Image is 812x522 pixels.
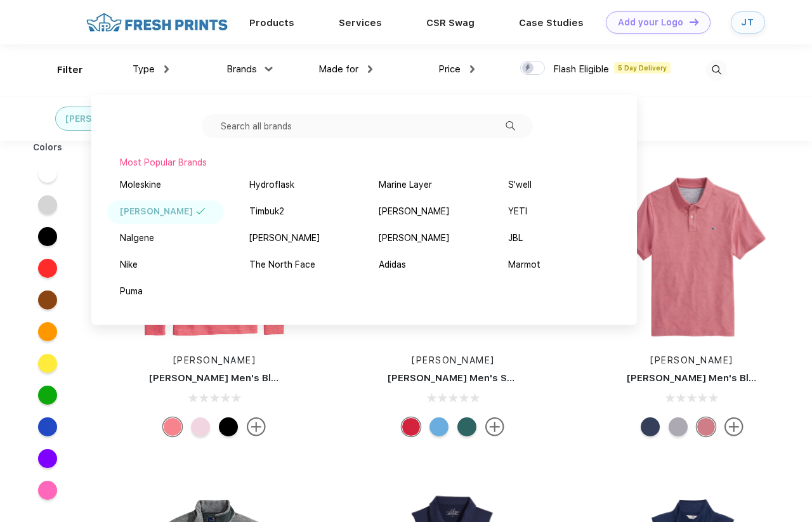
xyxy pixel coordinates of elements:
div: [PERSON_NAME] [65,112,138,126]
div: [PERSON_NAME] [120,205,193,218]
div: Adidas [379,258,406,271]
div: Most Popular Brands [120,156,608,169]
div: Puma [120,285,143,298]
span: Price [438,63,461,75]
img: dropdown.png [470,65,475,73]
div: [PERSON_NAME] [379,205,449,218]
div: Deep Bay [641,417,660,436]
img: more.svg [247,417,266,436]
div: Hydroflask [249,178,294,192]
a: Products [249,17,294,29]
a: [PERSON_NAME] [412,355,495,365]
div: Nike [120,258,138,271]
span: 5 Day Delivery [614,62,671,74]
div: [PERSON_NAME] [379,232,449,245]
span: Type [133,63,155,75]
img: dropdown.png [368,65,372,73]
div: The North Face [249,258,315,271]
div: Lobster Reef [697,417,716,436]
img: desktop_search.svg [706,60,727,81]
div: Nalgene [120,232,154,245]
div: Grass [457,417,476,436]
div: Moleskine [120,178,161,192]
a: [PERSON_NAME] Men's Sankaty Performance Quarter-Zip [388,372,667,384]
div: Barracuda [669,417,688,436]
div: Coastline [429,417,449,436]
div: Add your Logo [618,17,683,28]
a: [PERSON_NAME] [173,355,256,365]
img: filter_dropdown_search.svg [506,121,515,131]
div: Resort Red [402,417,421,436]
img: more.svg [485,417,504,436]
a: [PERSON_NAME] Men's Blank Saltwater Quarter-Zip [149,372,398,384]
img: dropdown.png [265,67,272,71]
span: Flash Eligible [553,63,609,75]
div: Jet Black [219,417,238,436]
img: dropdown.png [164,65,169,73]
div: JBL [508,232,523,245]
input: Search all brands [202,114,533,138]
div: Filter [57,63,83,77]
div: Colors [23,141,72,154]
div: Marine Layer [379,178,432,192]
div: Pink Cloud [191,417,210,436]
img: func=resize&h=266 [608,173,776,341]
div: Sailors Red [163,417,182,436]
div: [PERSON_NAME] [249,232,320,245]
img: DT [690,18,698,25]
img: more.svg [724,417,743,436]
div: Marmot [508,258,540,271]
a: [PERSON_NAME] [650,355,733,365]
div: S'well [508,178,532,192]
span: Brands [226,63,257,75]
img: filter_selected.svg [196,208,206,214]
div: Timbuk2 [249,205,284,218]
img: fo%20logo%202.webp [82,11,232,34]
span: Made for [318,63,358,75]
div: YETI [508,205,527,218]
a: JT [731,11,765,34]
div: JT [741,17,755,28]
